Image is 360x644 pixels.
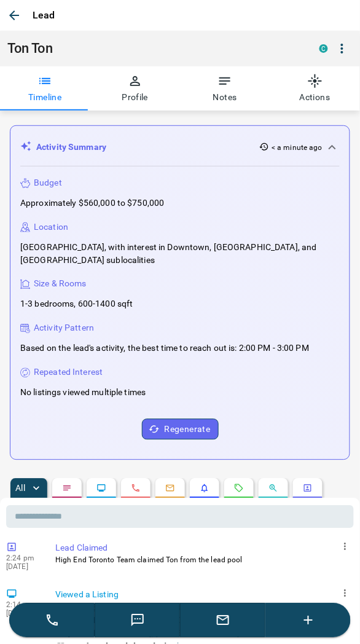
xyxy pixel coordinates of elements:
[7,41,301,57] h1: Ton Ton
[180,66,270,111] button: Notes
[6,601,43,610] p: 2:14 pm
[20,342,309,355] p: Based on the lead's activity, the best time to reach out is: 2:00 PM - 3:00 PM
[62,484,72,493] svg: Notes
[20,136,340,159] div: Activity Summary< a minute ago
[6,610,43,618] p: [DATE]
[15,484,25,493] p: All
[272,142,323,153] p: < a minute ago
[20,298,133,311] p: 1-3 bedrooms, 600-1400 sqft
[34,322,94,335] p: Activity Pattern
[319,44,328,53] div: condos.ca
[6,563,43,571] p: [DATE]
[34,176,62,189] p: Budget
[268,484,278,493] svg: Opportunities
[131,484,141,493] svg: Calls
[234,484,244,493] svg: Requests
[55,555,349,566] p: High End Toronto Team claimed Ton from the lead pool
[55,542,349,555] p: Lead Claimed
[96,484,106,493] svg: Lead Browsing Activity
[34,366,103,379] p: Repeated Interest
[20,241,340,267] p: [GEOGRAPHIC_DATA], with interest in Downtown, [GEOGRAPHIC_DATA], and [GEOGRAPHIC_DATA] sublocalities
[36,141,106,154] p: Activity Summary
[33,8,55,23] p: Lead
[200,484,209,493] svg: Listing Alerts
[165,484,175,493] svg: Emails
[34,221,68,234] p: Location
[303,484,313,493] svg: Agent Actions
[90,66,181,111] button: Profile
[34,278,87,291] p: Size & Rooms
[20,387,146,399] p: No listings viewed multiple times
[142,419,219,440] button: Regenerate
[55,589,349,602] p: Viewed a Listing
[20,197,164,210] p: Approximately $560,000 to $750,000
[68,602,301,640] p: , [GEOGRAPHIC_DATA] | [GEOGRAPHIC_DATA] | [GEOGRAPHIC_DATA], [GEOGRAPHIC_DATA], [GEOGRAPHIC_DATA]
[6,554,43,563] p: 2:24 pm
